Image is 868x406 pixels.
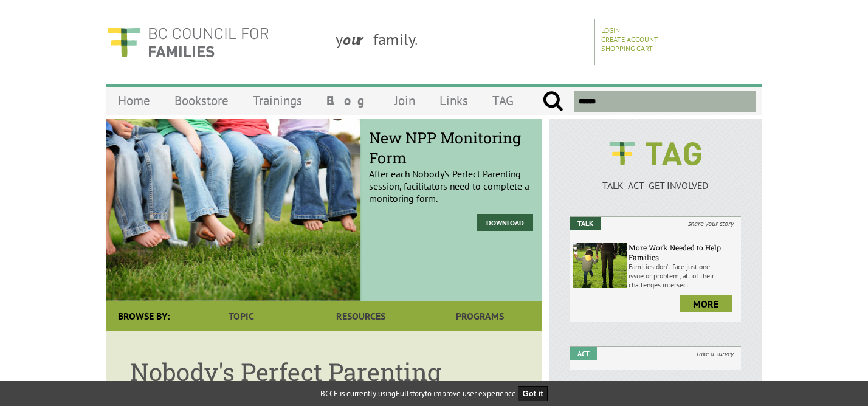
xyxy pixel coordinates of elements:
[301,301,420,331] a: Resources
[130,356,518,388] h1: Nobody's Perfect Parenting
[369,137,533,204] p: After each Nobody’s Perfect Parenting session, facilitators need to complete a monitoring form.
[182,301,301,331] a: Topic
[343,29,373,49] strong: our
[480,86,526,115] a: TAG
[314,86,382,115] a: Blog
[369,128,533,168] span: New NPP Monitoring Form
[570,217,601,230] em: Talk
[601,26,620,35] a: Login
[396,388,425,399] a: Fullstory
[629,243,738,262] h6: More Work Needed to Help Families
[570,167,741,191] a: TALK ACT GET INVOLVED
[570,347,597,360] em: Act
[106,86,162,115] a: Home
[570,179,741,191] p: TALK ACT GET INVOLVED
[477,214,533,231] a: Download
[542,91,563,112] input: Submit
[106,301,182,331] div: Browse By:
[601,131,710,177] img: BCCF's TAG Logo
[629,262,738,289] p: Families don’t face just one issue or problem; all of their challenges intersect.
[162,86,241,115] a: Bookstore
[689,347,741,360] i: take a survey
[427,86,480,115] a: Links
[106,19,270,65] img: BC Council for FAMILIES
[421,301,540,331] a: Programs
[382,86,427,115] a: Join
[326,19,595,65] div: y family.
[681,217,741,230] i: share your story
[241,86,314,115] a: Trainings
[518,386,548,401] button: Got it
[601,44,653,53] a: Shopping Cart
[680,295,732,312] a: more
[601,35,658,44] a: Create Account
